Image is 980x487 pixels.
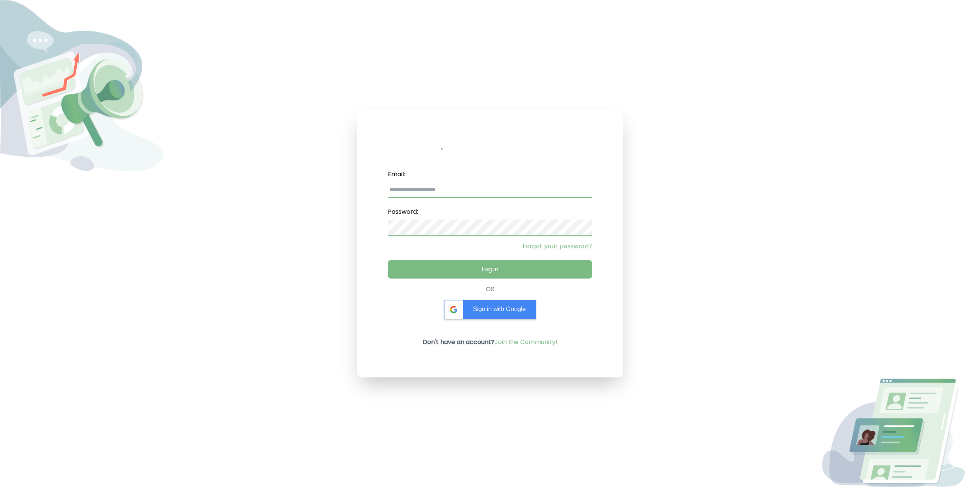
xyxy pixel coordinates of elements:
span: Sign in with Google [473,306,526,312]
div: OR [486,285,495,294]
a: Join the Community! [495,338,557,346]
img: My Influency [441,140,539,154]
p: Don't have an account? [423,338,557,347]
label: Email: [388,167,592,182]
a: Forgot your password? [388,242,592,251]
div: Sign in with Google [444,300,536,319]
label: Password: [388,204,592,220]
button: Log in [388,260,592,279]
img: Login Image2 [817,379,980,487]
